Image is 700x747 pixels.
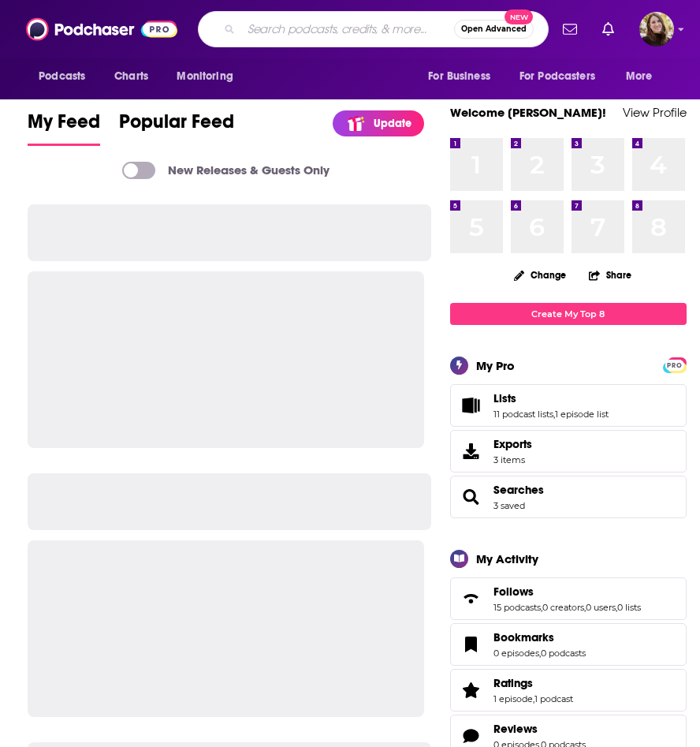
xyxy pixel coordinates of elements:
input: Search podcasts, credits, & more... [241,17,454,42]
a: Bookmarks [456,633,487,655]
span: My Feed [28,110,100,143]
img: User Profile [639,12,674,47]
button: open menu [417,62,510,92]
span: New [505,9,533,24]
span: Exports [456,440,487,462]
a: 3 saved [493,500,525,511]
button: Share [588,260,632,290]
span: Lists [493,391,516,405]
a: Ratings [493,676,573,690]
a: Follows [493,585,641,599]
button: open menu [28,62,106,92]
span: Monitoring [177,65,233,88]
span: Follows [450,577,687,620]
span: , [539,648,541,659]
a: Ratings [456,679,487,701]
a: 11 podcast lists [493,409,553,420]
span: Open Advanced [461,25,527,33]
span: Exports [493,437,532,451]
a: 1 podcast [534,693,573,704]
a: PRO [665,358,684,370]
div: My Activity [476,551,538,566]
span: Charts [114,65,148,88]
span: , [533,693,534,704]
span: Reviews [493,722,538,736]
span: , [584,602,586,613]
a: New Releases & Guests Only [122,162,330,179]
a: Lists [456,394,487,416]
div: My Pro [476,358,515,373]
a: Show notifications dropdown [596,16,620,43]
span: , [553,409,555,420]
span: , [616,602,617,613]
button: Open AdvancedNew [454,20,534,39]
span: 3 items [493,454,532,465]
a: 0 lists [617,602,641,613]
a: 0 users [586,602,616,613]
span: Lists [450,384,687,427]
span: Follows [493,585,534,599]
span: Logged in as katiefuchs [639,12,674,47]
a: 1 episode list [555,409,609,420]
a: Follows [456,588,487,610]
a: View Profile [623,105,687,120]
span: For Business [428,65,490,88]
span: Ratings [450,669,687,712]
span: Searches [450,476,687,518]
a: 0 episodes [493,648,539,659]
span: Podcasts [39,65,85,88]
a: Searches [456,486,487,508]
a: My Feed [28,110,100,146]
a: Popular Feed [119,110,234,146]
button: open menu [615,62,672,92]
a: Lists [493,391,609,405]
button: open menu [509,62,618,92]
p: Update [374,117,411,130]
a: Create My Top 8 [450,303,687,324]
span: PRO [665,360,684,372]
span: Ratings [493,676,533,690]
a: Reviews [493,722,586,736]
a: Charts [104,62,158,92]
a: Searches [493,483,544,497]
span: Bookmarks [493,630,554,644]
a: Update [333,110,424,136]
span: For Podcasters [519,65,595,88]
span: Bookmarks [450,623,687,666]
a: Welcome [PERSON_NAME]! [450,105,606,120]
a: Exports [450,430,687,472]
a: 0 podcasts [541,648,586,659]
button: open menu [166,62,253,92]
div: Search podcasts, credits, & more... [198,11,549,47]
a: 0 creators [542,602,584,613]
a: Bookmarks [493,630,586,644]
span: Popular Feed [119,110,234,143]
span: , [541,602,542,613]
button: Change [505,265,575,285]
span: More [626,65,653,88]
img: Podchaser - Follow, Share and Rate Podcasts [26,14,177,44]
a: 15 podcasts [493,602,541,613]
a: Reviews [456,725,487,747]
a: Show notifications dropdown [557,16,583,43]
a: 1 episode [493,693,533,704]
button: Show profile menu [639,12,674,47]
